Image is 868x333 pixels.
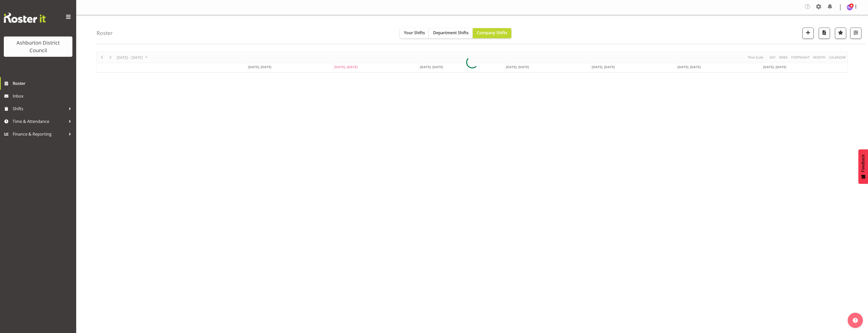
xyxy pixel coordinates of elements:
[858,149,868,184] button: Feedback - Show survey
[477,30,507,35] span: Company Shifts
[847,4,853,10] img: hayley-dickson3805.jpg
[429,28,473,38] button: Department Shifts
[404,30,425,35] span: Your Shifts
[835,28,846,39] button: Highlight an important date within the roster.
[13,118,66,125] span: Time & Attendance
[433,30,469,35] span: Department Shifts
[473,28,511,38] button: Company Shifts
[861,154,865,172] span: Feedback
[97,30,113,36] h4: Roster
[4,13,46,23] img: Rosterit website logo
[13,80,74,87] span: Roster
[819,28,830,39] button: Download a PDF of the roster according to the set date range.
[400,28,429,38] button: Your Shifts
[13,105,66,113] span: Shifts
[13,130,66,138] span: Finance & Reporting
[13,92,74,100] span: Inbox
[9,39,67,54] div: Ashburton District Council
[850,28,861,39] button: Filter Shifts
[853,318,858,323] img: help-xxl-2.png
[802,28,814,39] button: Add a new shift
